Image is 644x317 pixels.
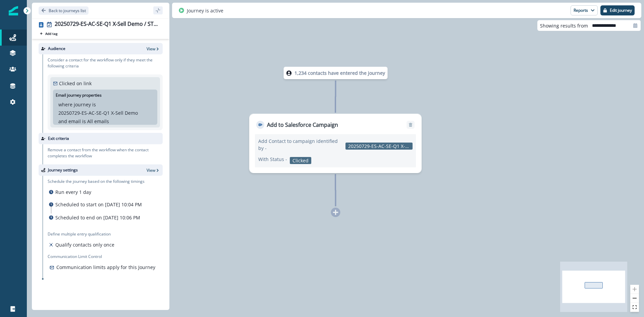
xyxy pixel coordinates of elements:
[48,231,116,237] p: Define multiple entry qualification
[55,241,114,248] p: Qualify contacts only once
[45,32,57,36] p: Add tag
[540,22,588,29] p: Showing results from
[335,174,336,206] g: Edge from 7bbe5258-ccf5-4535-8a97-70328c949224 to node-add-under-1c48f249-f4a3-4180-8894-8190dd59...
[58,118,81,125] p: and email
[39,6,89,15] button: Go back
[267,121,338,129] p: Add to Salesforce Campaign
[271,67,400,79] div: 1,234 contacts have entered the journey
[630,303,639,312] button: fit view
[48,57,163,69] p: Consider a contact for the workflow only if they meet the following criteria
[87,118,109,125] p: All emails
[600,5,635,15] button: Edit journey
[345,143,413,150] p: 20250729-ES-AC-SE-Q1 X-Sell Demo
[290,157,311,164] p: Clicked
[92,101,96,108] p: is
[48,147,163,159] p: Remove a contact from the workflow when the contact completes the workflow
[39,31,59,36] button: Add tag
[147,46,160,52] button: View
[9,6,18,15] img: Inflection
[147,167,160,173] button: View
[249,114,422,173] div: Add to Salesforce CampaignRemoveAdd Contact to campaign identified by -20250729-ES-AC-SE-Q1 X-Sel...
[48,46,65,52] p: Audience
[335,81,336,113] g: Edge from node-dl-count to 7bbe5258-ccf5-4535-8a97-70328c949224
[258,156,287,163] p: With Status -
[294,69,385,76] p: 1,234 contacts have entered the journey
[147,167,155,173] p: View
[55,21,160,28] div: 20250729-ES-AC-SE-Q1 X-Sell Demo / STATUS: CLICKED
[58,109,138,116] p: 20250729-ES-AC-SE-Q1 X-Sell Demo
[55,214,140,221] p: Scheduled to end on [DATE] 10:06 PM
[147,46,155,52] p: View
[258,138,343,152] p: Add Contact to campaign identified by -
[82,118,86,125] p: is
[48,136,69,142] p: Exit criteria
[48,178,145,184] p: Schedule the journey based on the following timings
[571,5,598,15] button: Reports
[153,6,163,14] button: sidebar collapse toggle
[48,167,78,173] p: Journey settings
[630,294,639,303] button: zoom out
[48,254,163,260] p: Communication Limit Control
[49,8,86,13] p: Back to journeys list
[56,264,155,271] p: Communication limits apply for this Journey
[187,7,223,14] p: Journey is active
[55,201,142,208] p: Scheduled to start on [DATE] 10:04 PM
[56,92,102,98] p: Email journey properties
[59,80,92,87] p: Clicked on link
[55,189,91,196] p: Run every 1 day
[610,8,632,13] p: Edit journey
[58,101,91,108] p: where journey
